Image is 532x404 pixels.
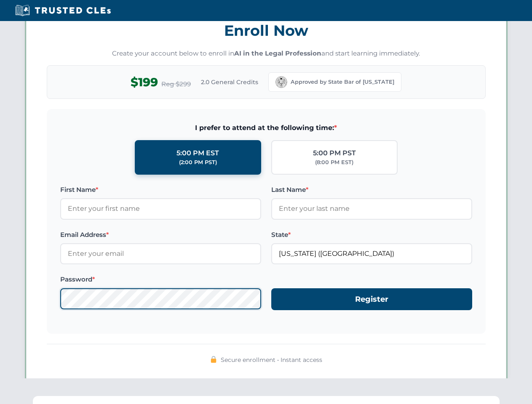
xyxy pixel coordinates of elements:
label: Email Address [60,230,261,240]
input: California (CA) [271,243,472,264]
span: Secure enrollment • Instant access [221,355,322,364]
div: 5:00 PM PST [313,148,356,159]
label: Last Name [271,185,472,195]
input: Enter your email [60,243,261,264]
div: (2:00 PM PST) [179,158,217,167]
p: Create your account below to enroll in and start learning immediately. [47,49,486,58]
strong: AI in the Legal Profession [234,49,321,57]
h3: Enroll Now [47,17,486,44]
button: Register [271,288,472,311]
span: I prefer to attend at the following time: [60,122,472,133]
div: (8:00 PM EST) [315,158,353,167]
input: Enter your last name [271,198,472,219]
img: 🔒 [210,356,217,363]
input: Enter your first name [60,198,261,219]
label: Password [60,274,261,284]
span: 2.0 General Credits [201,77,258,87]
img: California Bar [275,76,287,88]
span: Reg $299 [161,79,191,89]
div: 5:00 PM EST [176,148,219,159]
span: Approved by State Bar of [US_STATE] [291,78,394,86]
img: Trusted CLEs [13,4,113,17]
span: $199 [131,73,158,92]
label: First Name [60,185,261,195]
label: State [271,230,472,240]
